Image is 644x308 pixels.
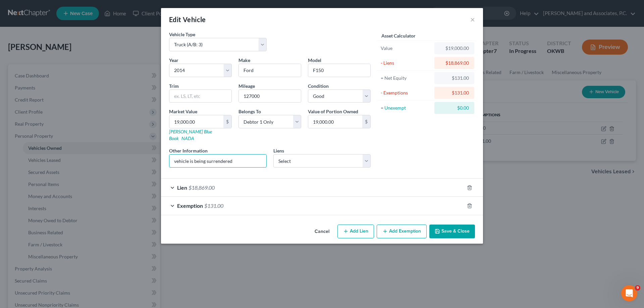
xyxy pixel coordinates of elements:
[381,60,431,66] div: - Liens
[169,15,206,24] div: Edit Vehicle
[308,64,370,77] input: ex. Altima
[223,115,231,128] div: $
[440,45,469,52] div: $19,000.00
[169,82,179,89] label: Trim
[239,64,301,77] input: ex. Nissan
[181,135,194,141] a: NADA
[238,109,261,114] span: Belongs To
[169,129,212,141] a: [PERSON_NAME] Blue Book
[308,82,329,89] label: Condition
[440,105,469,111] div: $0.00
[238,57,250,63] span: Make
[337,225,374,239] button: Add Lien
[429,225,475,239] button: Save & Close
[169,57,178,64] label: Year
[308,57,321,64] label: Model
[273,147,284,154] label: Liens
[381,75,431,81] div: = Net Equity
[169,31,195,38] label: Vehicle Type
[377,225,427,239] button: Add Exemption
[308,108,358,115] label: Value of Portion Owned
[621,285,637,301] iframe: Intercom live chat
[381,45,431,52] div: Value
[169,155,266,167] input: (optional)
[239,90,301,103] input: --
[362,115,370,128] div: $
[177,184,187,191] span: Lien
[177,202,203,209] span: Exemption
[189,184,215,191] span: $18,869.00
[381,32,416,39] label: Asset Calculator
[169,90,231,103] input: ex. LS, LT, etc
[470,15,475,23] button: ×
[635,285,640,291] span: 9
[308,115,362,128] input: 0.00
[381,89,431,96] div: - Exemptions
[169,147,208,154] label: Other Information
[238,82,255,89] label: Mileage
[204,202,223,209] span: $131.00
[440,60,469,66] div: $18,869.00
[309,225,335,239] button: Cancel
[169,108,197,115] label: Market Value
[440,89,469,96] div: $131.00
[440,75,469,81] div: $131.00
[169,115,223,128] input: 0.00
[381,105,431,111] div: = Unexempt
